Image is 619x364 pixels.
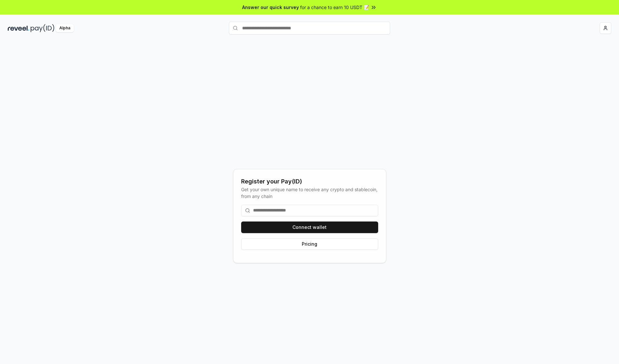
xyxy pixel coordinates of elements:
span: Answer our quick survey [242,4,299,11]
button: Connect wallet [241,221,378,233]
div: Alpha [56,24,74,32]
div: Register your Pay(ID) [241,177,378,186]
img: reveel_dark [8,24,29,32]
button: Pricing [241,238,378,250]
span: for a chance to earn 10 USDT 📝 [300,4,369,11]
div: Get your own unique name to receive any crypto and stablecoin, from any chain [241,186,378,200]
img: pay_id [31,24,54,32]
